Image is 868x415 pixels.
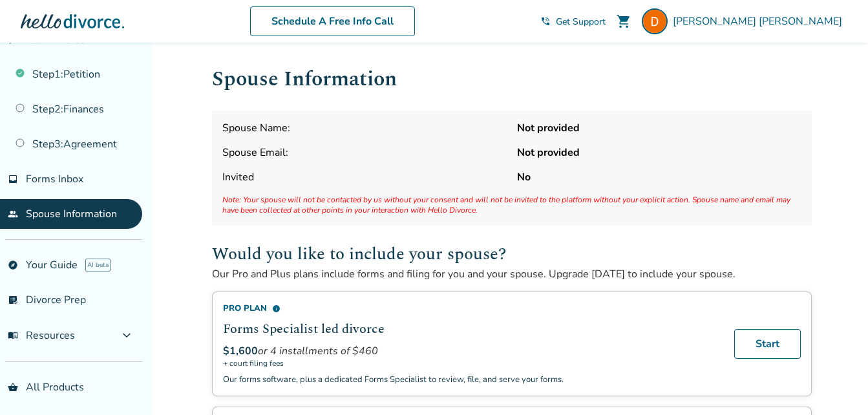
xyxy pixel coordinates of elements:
[222,121,507,135] span: Spouse Name:
[223,374,719,385] p: Our forms software, plus a dedicated Forms Specialist to review, file, and serve your forms.
[540,16,551,27] span: phone_in_talk
[803,353,868,415] iframe: Chat Widget
[250,6,415,36] a: Schedule A Free Info Call
[223,303,719,314] div: Pro Plan
[517,121,801,135] strong: Not provided
[222,170,507,184] span: Invited
[8,34,18,45] span: flag_2
[85,259,111,271] span: AI beta
[8,328,75,343] span: Resources
[673,14,847,28] span: [PERSON_NAME] [PERSON_NAME]
[222,195,801,215] span: Note: Your spouse will not be contacted by us without your consent and will not be invited to the...
[8,382,18,392] span: shopping_basket
[212,63,812,95] h1: Spouse Information
[119,328,134,343] span: expand_more
[8,295,18,305] span: list_alt_check
[8,209,18,219] span: people
[223,358,719,368] span: + court filing fees
[616,14,631,29] span: shopping_cart
[8,174,18,184] span: inbox
[272,304,281,313] span: info
[212,241,812,267] h2: Would you like to include your spouse?
[212,267,812,281] p: Our Pro and Plus plans include forms and filing for you and your spouse. Upgrade [DATE] to includ...
[223,344,258,358] span: $1,600
[517,145,801,160] strong: Not provided
[223,344,719,358] div: or 4 installments of $460
[223,319,719,339] h2: Forms Specialist led divorce
[8,330,18,341] span: menu_book
[734,329,801,359] a: Start
[517,170,801,184] strong: No
[222,145,507,160] span: Spouse Email:
[8,260,18,270] span: explore
[642,8,668,34] img: Daniel Arnold
[540,16,606,28] a: phone_in_talkGet Support
[26,172,83,186] span: Forms Inbox
[556,16,606,28] span: Get Support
